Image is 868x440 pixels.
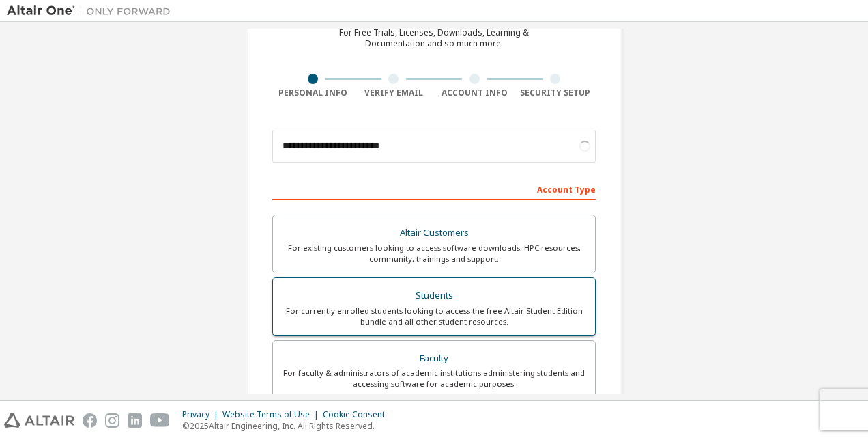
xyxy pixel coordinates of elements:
[150,413,170,428] img: youtube.svg
[281,223,587,243] div: Altair Customers
[222,409,323,420] div: Website Terms of Use
[83,413,97,428] img: facebook.svg
[182,409,222,420] div: Privacy
[272,178,596,200] div: Account Type
[515,87,596,98] div: Security Setup
[128,413,142,428] img: linkedin.svg
[353,87,435,98] div: Verify Email
[281,286,587,305] div: Students
[4,413,74,428] img: altair_logo.svg
[7,4,177,18] img: Altair One
[182,420,393,432] p: © 2025 Altair Engineering, Inc. All Rights Reserved.
[281,368,587,389] div: For faculty & administrators of academic institutions administering students and accessing softwa...
[281,243,587,264] div: For existing customers looking to access software downloads, HPC resources, community, trainings ...
[339,27,529,49] div: For Free Trials, Licenses, Downloads, Learning & Documentation and so much more.
[105,413,119,428] img: instagram.svg
[434,87,515,98] div: Account Info
[272,87,353,98] div: Personal Info
[281,349,587,368] div: Faculty
[323,409,393,420] div: Cookie Consent
[281,305,587,327] div: For currently enrolled students looking to access the free Altair Student Edition bundle and all ...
